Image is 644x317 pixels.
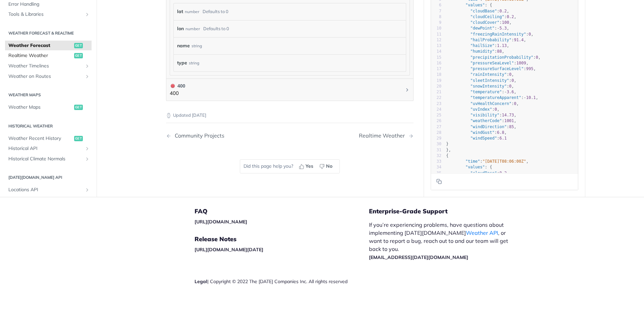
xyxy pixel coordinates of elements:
div: number [185,24,200,34]
div: 12 [431,37,441,43]
span: : , [446,78,517,83]
span: 88 [497,49,502,54]
span: "hailProbability" [470,37,512,42]
span: 1001 [504,118,514,123]
h2: Weather Maps [5,92,92,98]
h5: Enterprise-Grade Support [369,207,526,215]
span: 85 [509,124,514,129]
span: : , [446,95,538,100]
span: Historical Climate Normals [8,155,83,162]
span: "temperature" [470,90,502,94]
span: : , [446,55,541,59]
span: 5.3 [499,26,507,31]
span: "windSpeed" [470,136,497,141]
div: 21 [431,89,441,95]
span: "hailSize" [470,43,494,48]
div: 400 [170,82,185,90]
div: 16 [431,60,441,66]
span: 0 [529,32,531,36]
span: : , [446,14,517,19]
span: 6.8 [497,130,504,135]
div: 6 [431,2,441,8]
div: 7 [431,8,441,14]
div: 25 [431,112,441,118]
button: Show subpages for Weather on Routes [85,73,90,79]
span: : , [446,118,517,123]
button: Show subpages for Historical API [85,146,90,151]
span: "values" [466,3,485,7]
span: Weather Forecast [8,42,72,49]
div: 22 [431,95,441,101]
div: 31 [431,147,441,153]
span: Locations API [8,187,83,193]
h5: FAQ [195,207,369,215]
span: "windGust" [470,130,494,135]
div: 17 [431,66,441,72]
span: "freezingRainIntensity" [470,32,526,36]
label: lat [177,7,183,16]
span: "values" [466,165,485,169]
a: Realtime Weatherget [5,51,92,61]
div: 30 [431,141,441,147]
a: Historical APIShow subpages for Historical API [5,144,92,154]
span: 0 [509,84,512,88]
span: 0 [512,78,514,83]
div: 11 [431,31,441,37]
a: Previous Page: Community Projects [166,133,272,139]
span: : [446,136,507,141]
a: Weather Recent Historyget [5,133,92,143]
span: "cloudCover" [470,20,499,25]
a: Weather TimelinesShow subpages for Weather Timelines [5,61,92,71]
div: 15 [431,54,441,60]
a: Insights APIShow subpages for Insights API [5,195,92,205]
div: Defaults to 0 [203,7,228,16]
button: Show subpages for Weather Timelines [85,63,90,69]
span: Historical API [8,145,83,152]
div: 24 [431,106,441,112]
a: Weather API [466,229,498,236]
span: Weather Recent History [8,135,72,142]
div: 32 [431,153,441,158]
p: Updated [DATE] [166,112,414,119]
a: [EMAIL_ADDRESS][DATE][DOMAIN_NAME] [369,254,468,260]
span: "precipitationProbability" [470,55,533,59]
span: : , [446,124,517,129]
span: 3.6 [507,90,514,94]
h5: Release Notes [195,235,369,243]
span: Tools & Libraries [8,11,83,18]
span: Realtime Weather [8,52,72,59]
span: : , [446,49,504,54]
div: 23 [431,101,441,106]
span: 1.13 [497,43,507,48]
button: Show subpages for Tools & Libraries [85,12,90,17]
div: 10 [431,25,441,31]
div: 13 [431,43,441,49]
span: "weatherCode" [470,118,502,123]
span: "pressureSeaLevel" [470,60,514,65]
span: "sleetIntensity" [470,78,509,83]
span: "time" [466,159,480,164]
button: Show subpages for Historical Climate Normals [85,156,90,161]
span: : { [446,3,492,7]
span: 0 [495,107,497,111]
a: Historical Climate NormalsShow subpages for Historical Climate Normals [5,154,92,164]
span: : , [446,130,507,135]
span: : , [446,107,499,111]
span: 0 [514,101,516,106]
span: 6.1 [499,136,507,141]
div: 35 [431,170,441,176]
svg: Chevron [405,87,410,93]
span: : , [446,159,529,164]
div: 14 [431,49,441,54]
span: : , [446,90,517,94]
span: : , [446,84,514,88]
div: 29 [431,136,441,141]
span: "visibility" [470,113,499,117]
div: Community Projects [171,133,224,139]
label: name [177,41,190,51]
span: get [74,53,83,58]
span: "humidity" [470,49,494,54]
h2: [DATE][DOMAIN_NAME] API [5,174,92,180]
div: 20 [431,83,441,89]
span: : , [446,170,509,175]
